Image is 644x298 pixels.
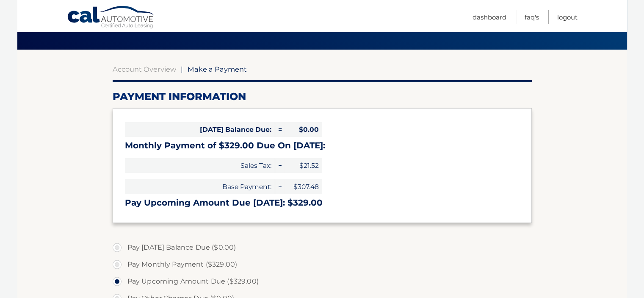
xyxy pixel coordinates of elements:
span: = [275,122,284,137]
h2: Payment Information [113,90,532,103]
span: + [275,179,284,194]
span: $21.52 [284,158,322,173]
span: $307.48 [284,179,322,194]
a: Dashboard [473,10,506,24]
label: Pay Monthly Payment ($329.00) [113,256,532,273]
h3: Monthly Payment of $329.00 Due On [DATE]: [125,140,520,151]
span: | [181,65,183,73]
label: Pay Upcoming Amount Due ($329.00) [113,273,532,290]
a: Logout [557,10,578,24]
span: + [275,158,284,173]
span: Sales Tax: [125,158,275,173]
span: [DATE] Balance Due: [125,122,275,137]
h3: Pay Upcoming Amount Due [DATE]: $329.00 [125,198,520,208]
span: Base Payment: [125,179,275,194]
label: Pay [DATE] Balance Due ($0.00) [113,239,532,256]
a: Cal Automotive [67,6,156,30]
a: Account Overview [113,65,176,73]
a: FAQ's [525,10,539,24]
span: $0.00 [284,122,322,137]
span: Make a Payment [188,65,247,73]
